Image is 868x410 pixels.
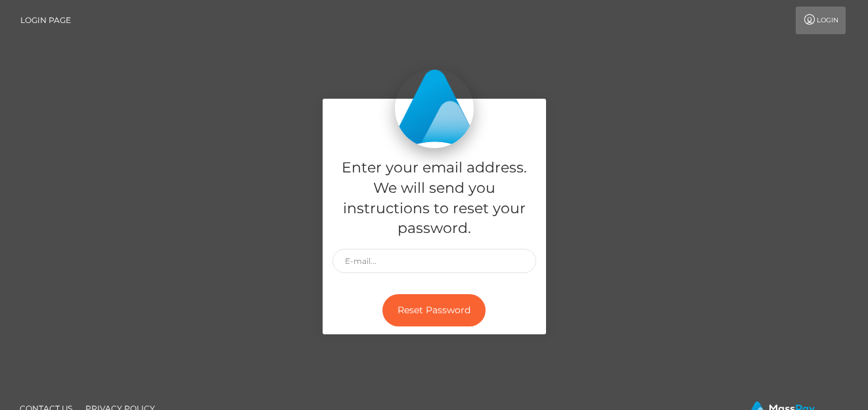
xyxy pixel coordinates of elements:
[382,294,486,326] button: Reset Password
[332,158,536,239] h5: Enter your email address. We will send you instructions to reset your password.
[332,249,536,273] input: E-mail...
[395,69,474,148] img: MassPay Login
[20,7,71,34] a: Login Page
[796,7,846,34] a: Login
